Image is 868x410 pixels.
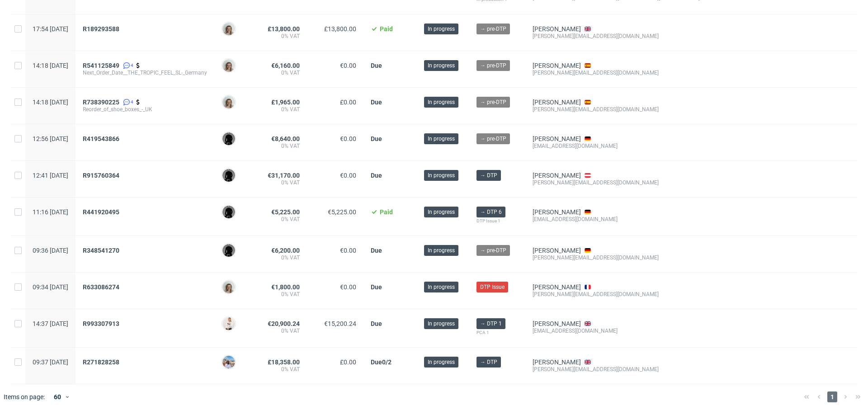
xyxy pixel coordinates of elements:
[222,244,235,257] img: Dawid Urbanowicz
[33,320,68,327] span: 14:37 [DATE]
[533,135,581,142] a: [PERSON_NAME]
[268,358,300,366] span: £18,358.00
[533,254,700,261] div: [PERSON_NAME][EMAIL_ADDRESS][DOMAIN_NAME]
[268,172,300,179] span: €31,170.00
[533,179,700,186] div: [PERSON_NAME][EMAIL_ADDRESS][DOMAIN_NAME]
[83,247,119,254] span: R348541270
[382,358,392,366] span: 0/2
[480,246,506,254] span: → pre-DTP
[258,254,300,261] span: 0% VAT
[222,356,235,368] img: Marta Kozłowska
[340,283,356,291] span: €0.00
[48,391,65,403] div: 60
[83,320,121,327] a: R993307913
[83,135,121,142] a: R419543866
[131,62,133,69] span: 4
[33,62,68,69] span: 14:18 [DATE]
[258,69,300,76] span: 0% VAT
[371,135,382,142] span: Due
[33,172,68,179] span: 12:41 [DATE]
[83,172,121,179] a: R915760364
[533,366,700,373] div: [PERSON_NAME][EMAIL_ADDRESS][DOMAIN_NAME]
[131,99,133,106] span: 4
[222,206,235,218] img: Dawid Urbanowicz
[533,99,581,106] a: [PERSON_NAME]
[271,135,300,142] span: €8,640.00
[83,69,207,76] span: Next_Order_Date__THE_TROPIC_FEEL_SL-_Germany
[428,98,455,106] span: In progress
[33,283,68,291] span: 09:34 [DATE]
[258,216,300,223] span: 0% VAT
[258,291,300,298] span: 0% VAT
[428,283,455,291] span: In progress
[258,106,300,113] span: 0% VAT
[268,25,300,33] span: £13,800.00
[33,135,68,142] span: 12:56 [DATE]
[480,61,506,70] span: → pre-DTP
[222,59,235,72] img: Monika Poźniak
[268,320,300,327] span: €20,900.24
[480,358,497,366] span: → DTP
[83,135,119,142] span: R419543866
[33,208,68,216] span: 11:16 [DATE]
[533,291,700,298] div: [PERSON_NAME][EMAIL_ADDRESS][DOMAIN_NAME]
[324,320,356,327] span: €15,200.24
[371,99,382,106] span: Due
[533,172,581,179] a: [PERSON_NAME]
[271,283,300,291] span: €1,800.00
[476,217,518,225] div: DTP Issue 1
[371,62,382,69] span: Due
[83,172,119,179] span: R915760364
[83,106,207,113] span: Reorder_of_shoe_boxes_-_UK
[83,358,121,366] a: R271828258
[4,392,45,401] span: Items on page:
[83,25,121,33] a: R189293588
[480,98,506,106] span: → pre-DTP
[83,320,119,327] span: R993307913
[258,179,300,186] span: 0% VAT
[83,283,119,291] span: R633086274
[371,283,382,291] span: Due
[83,358,119,366] span: R271828258
[83,62,121,69] a: R541125849
[380,25,393,33] span: Paid
[222,169,235,182] img: Dawid Urbanowicz
[222,96,235,108] img: Monika Poźniak
[480,135,506,143] span: → pre-DTP
[83,247,121,254] a: R348541270
[222,317,235,330] img: Mari Fok
[340,99,356,106] span: £0.00
[83,208,119,216] span: R441920495
[533,358,581,366] a: [PERSON_NAME]
[83,99,121,106] a: R738390225
[33,247,68,254] span: 09:36 [DATE]
[533,142,700,150] div: [EMAIL_ADDRESS][DOMAIN_NAME]
[340,358,356,366] span: £0.00
[428,358,455,366] span: In progress
[222,132,235,145] img: Dawid Urbanowicz
[533,33,700,40] div: [PERSON_NAME][EMAIL_ADDRESS][DOMAIN_NAME]
[533,69,700,76] div: [PERSON_NAME][EMAIL_ADDRESS][DOMAIN_NAME]
[480,283,505,291] span: DTP Issue
[271,62,300,69] span: €6,160.00
[476,329,518,336] div: PCA 1
[380,208,393,216] span: Paid
[271,208,300,216] span: €5,225.00
[533,25,581,33] a: [PERSON_NAME]
[271,247,300,254] span: €6,200.00
[428,61,455,70] span: In progress
[324,25,356,33] span: £13,800.00
[121,99,133,106] a: 4
[340,62,356,69] span: €0.00
[533,327,700,335] div: [EMAIL_ADDRESS][DOMAIN_NAME]
[428,25,455,33] span: In progress
[533,106,700,113] div: [PERSON_NAME][EMAIL_ADDRESS][DOMAIN_NAME]
[83,99,119,106] span: R738390225
[428,135,455,143] span: In progress
[258,33,300,40] span: 0% VAT
[428,320,455,328] span: In progress
[340,247,356,254] span: €0.00
[480,25,506,33] span: → pre-DTP
[371,358,382,366] span: Due
[328,208,356,216] span: €5,225.00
